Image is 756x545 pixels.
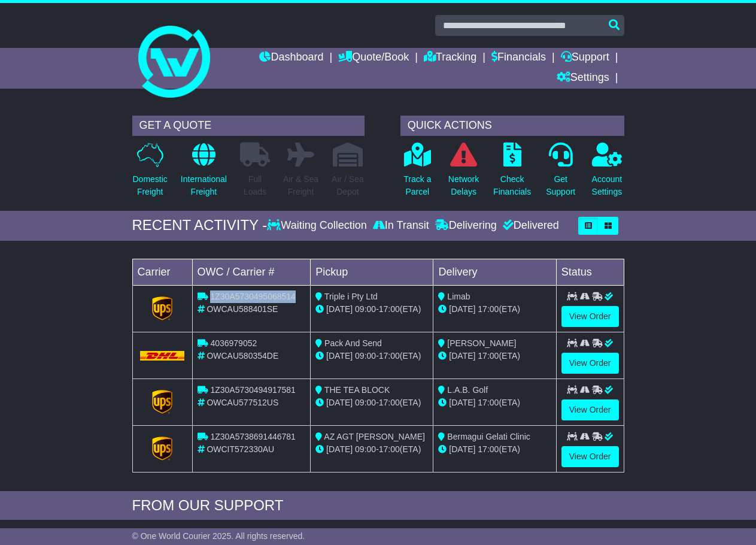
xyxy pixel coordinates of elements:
[355,351,376,361] span: 09:00
[432,219,500,232] div: Delivering
[478,351,499,361] span: 17:00
[324,432,425,441] span: AZ AGT [PERSON_NAME]
[478,304,499,314] span: 17:00
[181,173,227,198] p: International Freight
[315,396,428,409] div: - (ETA)
[438,396,551,409] div: (ETA)
[449,304,475,314] span: [DATE]
[210,432,295,441] span: 1Z30A5738691446781
[403,142,432,205] a: Track aParcel
[355,398,376,407] span: 09:00
[438,303,551,316] div: (ETA)
[132,142,168,205] a: DomesticFreight
[403,173,431,198] p: Track a Parcel
[447,432,530,441] span: Bermagui Gelati Clinic
[400,116,624,136] div: QUICK ACTIONS
[259,48,323,68] a: Dashboard
[447,292,470,301] span: Limab
[267,219,369,232] div: Waiting Collection
[491,48,546,68] a: Financials
[240,173,270,198] p: Full Loads
[315,303,428,316] div: - (ETA)
[448,142,479,205] a: NetworkDelays
[561,306,619,327] a: View Order
[557,68,609,89] a: Settings
[324,338,382,348] span: Pack And Send
[379,444,400,454] span: 17:00
[133,173,168,198] p: Domestic Freight
[591,142,623,205] a: AccountSettings
[448,173,479,198] p: Network Delays
[192,259,311,285] td: OWC / Carrier #
[140,351,185,361] img: DHL.png
[379,351,400,361] span: 17:00
[207,351,278,361] span: OWCAU580354DE
[438,443,551,456] div: (ETA)
[210,292,295,301] span: 1Z30A5730495068514
[152,296,172,320] img: GetCarrierServiceLogo
[478,398,499,407] span: 17:00
[447,338,516,348] span: [PERSON_NAME]
[355,444,376,454] span: 09:00
[447,385,488,395] span: L.A.B. Golf
[493,142,532,205] a: CheckFinancials
[561,48,609,68] a: Support
[449,351,475,361] span: [DATE]
[132,497,624,514] div: FROM OUR SUPPORT
[207,444,274,454] span: OWCIT572330AU
[561,399,619,420] a: View Order
[556,259,624,285] td: Status
[379,398,400,407] span: 17:00
[438,350,551,362] div: (ETA)
[326,351,353,361] span: [DATE]
[338,48,409,68] a: Quote/Book
[561,353,619,374] a: View Order
[478,444,499,454] span: 17:00
[132,217,268,234] div: RECENT ACTIVITY -
[180,142,227,205] a: InternationalFreight
[315,443,428,456] div: - (ETA)
[379,304,400,314] span: 17:00
[546,173,575,198] p: Get Support
[326,304,353,314] span: [DATE]
[500,219,559,232] div: Delivered
[132,531,305,541] span: © One World Courier 2025. All rights reserved.
[132,116,365,136] div: GET A QUOTE
[424,48,476,68] a: Tracking
[545,142,576,205] a: GetSupport
[592,173,623,198] p: Account Settings
[370,219,432,232] div: In Transit
[324,385,390,395] span: THE TEA BLOCK
[132,259,192,285] td: Carrier
[449,444,475,454] span: [DATE]
[493,173,531,198] p: Check Financials
[315,350,428,362] div: - (ETA)
[207,398,278,407] span: OWCAU577512US
[210,338,257,348] span: 4036979052
[332,173,364,198] p: Air / Sea Depot
[326,398,353,407] span: [DATE]
[207,304,278,314] span: OWCAU588401SE
[152,390,172,414] img: GetCarrierServiceLogo
[355,304,376,314] span: 09:00
[152,437,172,461] img: GetCarrierServiceLogo
[561,446,619,467] a: View Order
[283,173,318,198] p: Air & Sea Freight
[210,385,295,395] span: 1Z30A5730494917581
[449,398,475,407] span: [DATE]
[433,259,556,285] td: Delivery
[324,292,378,301] span: Triple i Pty Ltd
[311,259,433,285] td: Pickup
[326,444,353,454] span: [DATE]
